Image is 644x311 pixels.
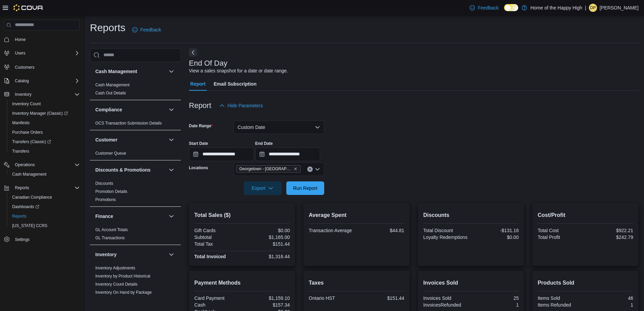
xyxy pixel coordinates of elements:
[9,119,80,127] span: Manifests
[587,228,633,233] div: $922.21
[167,166,175,174] button: Discounts & Promotions
[9,170,49,178] a: Cash Management
[12,235,80,244] span: Settings
[9,109,80,117] span: Inventory Manager (Classic)
[95,90,126,96] span: Cash Out Details
[95,227,128,232] span: GL Account Totals
[95,166,166,173] button: Discounts & Promotions
[95,251,166,258] button: Inventory
[600,4,639,12] p: [PERSON_NAME]
[504,11,504,12] span: Dark Mode
[423,295,470,301] div: Invoices Sold
[1,48,82,58] button: Users
[194,228,241,233] div: Gift Cards
[167,250,175,259] button: Inventory
[9,100,80,108] span: Inventory Count
[467,1,501,15] a: Feedback
[9,128,46,136] a: Purchase Orders
[95,181,113,186] span: Discounts
[12,149,29,154] span: Transfers
[248,181,278,195] span: Export
[194,211,290,219] h2: Total Sales ($)
[12,63,37,71] a: Customers
[538,279,633,287] h2: Products Sold
[90,149,181,160] div: Customer
[7,221,82,230] button: [US_STATE] CCRS
[189,123,213,129] label: Date Range
[12,223,47,228] span: [US_STATE] CCRS
[95,151,126,156] span: Customer Queue
[9,147,32,155] a: Transfers
[358,228,404,233] div: $44.81
[95,213,113,220] h3: Finance
[194,241,241,247] div: Total Tax
[9,119,32,127] a: Manifests
[95,290,152,295] a: Inventory On Hand by Package
[12,204,39,209] span: Dashboards
[95,197,116,202] a: Promotions
[189,48,197,57] button: Next
[244,181,282,195] button: Export
[1,62,82,72] button: Customers
[14,4,44,11] img: Cova
[95,189,127,194] span: Promotion Details
[95,68,166,75] button: Cash Management
[472,302,519,308] div: 1
[9,138,80,146] span: Transfers (Classic)
[12,130,43,135] span: Purchase Orders
[95,236,125,240] a: GL Transactions
[243,228,290,233] div: $0.00
[9,170,80,178] span: Cash Management
[12,35,80,44] span: Home
[315,166,320,172] button: Open list of options
[129,23,164,37] a: Feedback
[12,195,52,200] span: Canadian Compliance
[7,147,82,156] button: Transfers
[95,274,150,279] a: Inventory by Product Historical
[538,211,633,219] h2: Cost/Profit
[9,222,80,230] span: Washington CCRS
[95,106,166,113] button: Compliance
[307,166,313,172] button: Clear input
[90,119,181,130] div: Compliance
[589,4,597,12] div: Deanna Pimentel
[95,282,138,287] span: Inventory Count Details
[12,49,80,57] span: Users
[293,167,297,171] button: Remove Georgetown - Mountainview - Fire & Flower from selection in this group
[12,111,68,116] span: Inventory Manager (Classic)
[95,82,129,88] span: Cash Management
[12,77,31,85] button: Catalog
[95,197,116,202] span: Promotions
[590,4,596,12] span: DP
[12,184,80,192] span: Reports
[189,59,228,67] h3: End Of Day
[95,227,128,232] a: GL Account Totals
[7,202,82,212] a: Dashboards
[15,162,35,168] span: Operations
[167,136,175,144] button: Customer
[423,228,470,233] div: Total Discount
[538,235,584,240] div: Total Profit
[95,235,125,241] span: GL Transactions
[538,228,584,233] div: Total Cost
[255,148,320,161] input: Press the down key to open a popover containing a calendar.
[140,26,161,33] span: Feedback
[9,222,50,230] a: [US_STATE] CCRS
[1,160,82,170] button: Operations
[9,138,54,146] a: Transfers (Classic)
[538,302,584,308] div: Items Refunded
[167,212,175,220] button: Finance
[309,211,404,219] h2: Average Spent
[95,189,127,194] a: Promotion Details
[4,32,80,262] nav: Complex example
[189,165,208,171] label: Locations
[234,120,324,134] button: Custom Date
[1,235,82,244] button: Settings
[95,251,117,258] h3: Inventory
[190,77,206,91] span: Report
[214,77,257,91] span: Email Subscription
[243,241,290,247] div: $151.44
[9,109,71,117] a: Inventory Manager (Classic)
[7,137,82,147] a: Transfers (Classic)
[423,235,470,240] div: Loyalty Redemptions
